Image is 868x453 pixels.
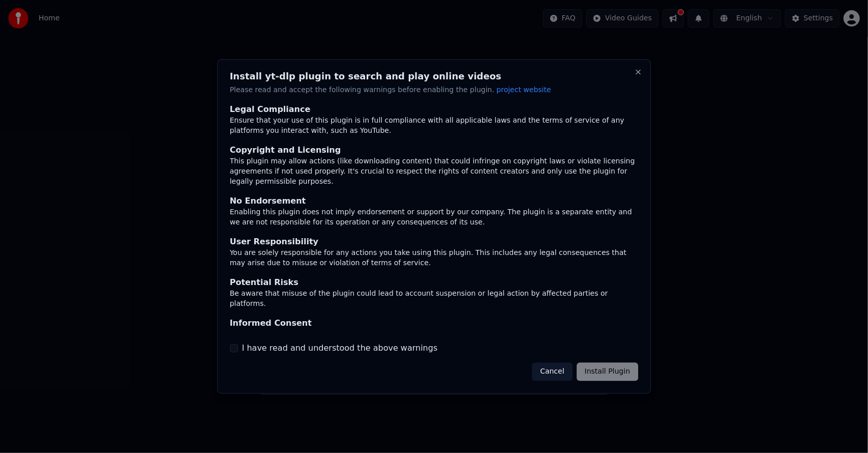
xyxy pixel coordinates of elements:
div: Legal Compliance [230,103,639,116]
div: User Responsibility [230,236,639,248]
p: Please read and accept the following warnings before enabling the plugin. [230,86,639,96]
div: Copyright and Licensing [230,144,639,156]
div: This plugin may allow actions (like downloading content) that could infringe on copyright laws or... [230,156,639,187]
div: You are solely responsible for any actions you take using this plugin. This includes any legal co... [230,248,639,268]
button: Cancel [532,362,572,381]
div: Ensure that your use of this plugin is in full compliance with all applicable laws and the terms ... [230,116,639,136]
div: By proceeding to enable this plugin, you acknowledge that you have read and understood these warn... [230,329,639,350]
div: Enabling this plugin does not imply endorsement or support by our company. The plugin is a separa... [230,207,639,228]
div: No Endorsement [230,195,639,207]
span: project website [497,86,551,94]
div: Be aware that misuse of the plugin could lead to account suspension or legal action by affected p... [230,289,639,309]
div: Potential Risks [230,276,639,289]
div: Informed Consent [230,317,639,329]
label: I have read and understood the above warnings [242,342,438,354]
h2: Install yt-dlp plugin to search and play online videos [230,72,639,81]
